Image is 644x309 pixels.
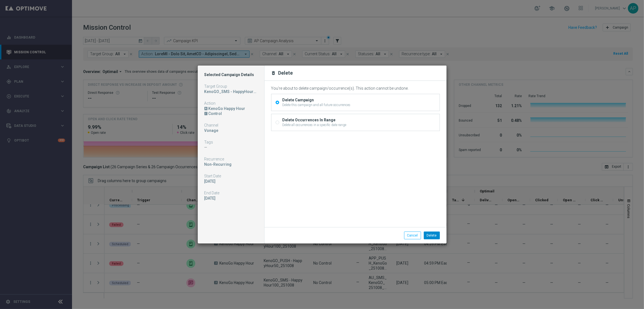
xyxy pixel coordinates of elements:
div: 08 Oct 2025, Wednesday [204,196,258,201]
div: KenoGo Happy Hour [204,106,258,111]
div: DN [204,111,258,116]
div: Non-Recurring [204,162,258,167]
div: Tags [204,140,258,145]
button: Delete [424,232,440,239]
div: A [204,107,208,110]
div: Control [208,111,257,116]
div: Start Date [204,174,258,179]
div: KenoGo Happy Hour [208,106,257,111]
div: Target Group [204,84,258,89]
div: Recurrence [204,157,258,162]
div: You’re about to delete campaign/occurrence(s). This action cannot be undone. [271,86,440,91]
h2: Delete [278,70,293,76]
h1: Selected Campaign Details [204,72,258,77]
div: — [204,145,258,150]
div: Delete Campaign [283,97,351,102]
div: Delete all occurrences in a specific date range [283,122,347,127]
div: 08 Oct 2025, Wednesday [204,179,258,184]
div: Delete Occurrences In Range [283,117,347,122]
div: Action [204,101,258,106]
div: Channel [204,123,258,128]
div: Delete this campaign and all future occurrences [283,102,351,107]
div: End Date [204,190,258,195]
button: Cancel [404,232,421,239]
div: KenoGO_SMS - HappyHour100_251008 [204,89,258,94]
div: / [204,112,208,115]
div: Vonage [204,128,258,133]
i: delete_forever [271,71,276,76]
